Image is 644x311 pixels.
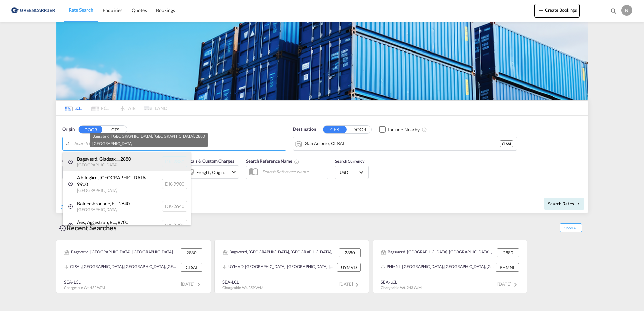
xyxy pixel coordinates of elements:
div: Bagsværd, Gladsaxe, Hareskov, 2880 Denmark [63,152,191,171]
div: Baldersbroende, Floeng, Greve, Hedehusene, Hvedstrup, Marbjerg, Reerslev, Sengeloese, Soderup, St... [63,197,191,216]
div: [GEOGRAPHIC_DATA] [92,140,205,147]
div: Åes, Aggestrup, Bækkelund, Bollerstien, Brigsted, Egebjerg, Elbæk, Enner, Eriknauer, Fuglevang, H... [63,216,191,235]
div: Bagsværd, [GEOGRAPHIC_DATA], [GEOGRAPHIC_DATA], 2880 [92,133,205,140]
div: Abildgård, Åsted, Dvergetved, Elling, Flade, Frederikshavn, Gadholt, Gærum, Haldbjerg, Kilden, Kv... [63,171,191,197]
